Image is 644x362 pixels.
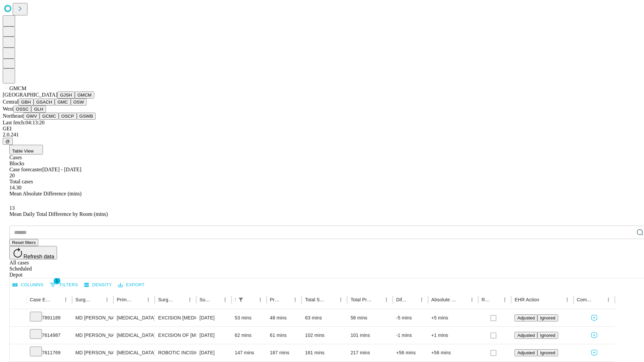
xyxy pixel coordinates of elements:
[3,92,57,98] span: [GEOGRAPHIC_DATA]
[200,297,210,302] div: Surgery Date
[604,295,613,304] button: Menu
[75,297,92,302] div: Surgeon Name
[13,106,32,113] button: OSSC
[351,297,372,302] div: Total Predicted Duration
[75,309,110,326] div: MD [PERSON_NAME] [PERSON_NAME] Md
[482,297,490,302] div: Resolved in EHR
[594,295,604,304] button: Sort
[134,295,144,304] button: Sort
[577,297,594,302] div: Comments
[18,99,34,106] button: GBH
[144,295,153,304] button: Menu
[256,295,265,304] button: Menu
[117,309,151,326] div: [MEDICAL_DATA]
[23,254,54,259] span: Refresh data
[23,113,40,120] button: GWV
[61,295,70,304] button: Menu
[305,309,344,326] div: 63 mins
[200,309,228,326] div: [DATE]
[305,344,344,361] div: 161 mins
[34,99,55,106] button: GSACH
[13,347,23,359] button: Expand
[200,327,228,344] div: [DATE]
[517,315,535,320] span: Adjusted
[236,295,246,304] button: Show filters
[336,295,345,304] button: Menu
[270,327,299,344] div: 61 mins
[9,239,38,246] button: Reset filters
[220,295,230,304] button: Menu
[290,295,300,304] button: Menu
[396,327,425,344] div: -1 mins
[491,295,500,304] button: Sort
[467,295,477,304] button: Menu
[540,333,555,338] span: Ignored
[235,309,263,326] div: 53 mins
[382,295,391,304] button: Menu
[9,145,43,155] button: Table View
[246,295,256,304] button: Sort
[54,278,60,284] span: 1
[59,113,77,120] button: OSCP
[117,344,151,361] div: [MEDICAL_DATA]
[52,295,61,304] button: Sort
[13,312,23,324] button: Expand
[176,295,185,304] button: Sort
[75,327,110,344] div: MD [PERSON_NAME] [PERSON_NAME] Md
[458,295,467,304] button: Sort
[40,113,59,120] button: GCMC
[305,327,344,344] div: 102 mins
[9,179,33,184] span: Total cases
[270,297,281,302] div: Predicted In Room Duration
[3,126,641,132] div: GEI
[30,309,69,326] div: 7891189
[408,295,417,304] button: Sort
[417,295,426,304] button: Menu
[30,344,69,361] div: 7611769
[158,309,193,326] div: EXCISION [MEDICAL_DATA] LESION EXCEPT [MEDICAL_DATA] SCALP NECK 4 PLUS CM
[236,295,246,304] div: 1 active filter
[515,332,537,339] button: Adjusted
[93,295,102,304] button: Sort
[117,327,151,344] div: [MEDICAL_DATA]
[158,297,175,302] div: Surgery Name
[431,344,475,361] div: +56 mins
[327,295,336,304] button: Sort
[75,92,94,99] button: GMCM
[431,327,475,344] div: +1 mins
[431,297,457,302] div: Absolute Difference
[3,138,13,145] button: @
[3,132,641,138] div: 2.0.241
[396,309,425,326] div: -5 mins
[515,314,537,321] button: Adjusted
[3,113,23,119] span: Northeast
[30,297,51,302] div: Case Epic Id
[57,92,75,99] button: GJSH
[13,330,23,342] button: Expand
[117,297,133,302] div: Primary Service
[9,211,108,217] span: Mean Daily Total Difference by Room (mins)
[235,327,263,344] div: 62 mins
[5,139,10,144] span: @
[9,167,42,172] span: Case forecaster
[270,344,299,361] div: 187 mins
[158,344,193,361] div: ROBOTIC INCISIONAL/VENTRAL/UMBILICAL [MEDICAL_DATA] INITIAL 3-10 CM REDUCIBLE
[517,350,535,355] span: Adjusted
[11,280,45,290] button: Select columns
[3,99,18,105] span: Central
[9,173,15,178] span: 20
[48,280,80,290] button: Show filters
[372,295,382,304] button: Sort
[396,344,425,361] div: +56 mins
[281,295,290,304] button: Sort
[31,106,46,113] button: GLH
[235,344,263,361] div: 147 mins
[537,332,558,339] button: Ignored
[540,350,555,355] span: Ignored
[3,120,45,125] span: Last fetch: 04:13:20
[77,113,96,120] button: GSWB
[9,85,26,91] span: GMCM
[540,295,549,304] button: Sort
[500,295,509,304] button: Menu
[30,327,69,344] div: 7614987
